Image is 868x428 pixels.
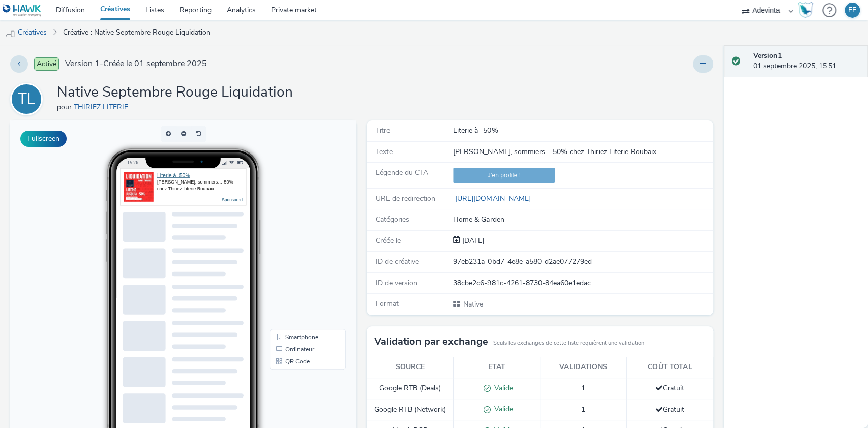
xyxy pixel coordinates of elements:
[462,299,483,309] span: Native
[540,357,626,378] th: Validations
[261,235,334,247] li: QR Code
[57,102,74,112] span: pour
[848,3,856,18] div: FF
[376,299,399,309] span: Format
[57,83,293,102] h1: Native Septembre Rouge Liquidation
[376,147,393,157] span: Texte
[491,383,513,393] span: Valide
[376,278,417,288] span: ID de version
[376,215,409,224] span: Catégories
[453,215,712,225] div: Home & Garden
[5,28,15,38] img: mobile
[460,236,484,246] div: Création 01 septembre 2025, 15:51
[367,357,453,378] th: Source
[275,238,300,244] span: QR Code
[376,168,428,177] span: Légende du CTA
[74,102,132,112] a: THIRIEZ LITERIE
[376,257,419,266] span: ID de créative
[376,194,435,203] span: URL de redirection
[798,2,817,18] a: Hawk Academy
[117,39,128,45] span: 15:26
[453,147,712,157] div: [PERSON_NAME], sommiers…-50% chez Thiriez Literie Roubaix
[453,257,712,267] div: 97eb231a-0bd7-4e8e-a580-d2ae077279ed
[376,236,401,246] span: Créée le
[453,126,712,136] div: Literie à -50%
[376,126,390,135] span: Titre
[18,85,35,113] div: TL
[460,236,484,246] span: [DATE]
[10,94,47,104] a: TL
[655,383,684,393] span: Gratuit
[453,278,712,288] div: 38cbe2c6-981c-4261-8730-84ea60e1edac
[493,339,644,347] small: Seuls les exchanges de cette liste requièrent une validation
[3,4,42,17] img: undefined Logo
[65,58,207,70] span: Version 1 - Créée le 01 septembre 2025
[367,399,453,420] td: Google RTB (Network)
[261,210,334,223] li: Smartphone
[147,58,232,72] div: [PERSON_NAME], sommiers…-50% chez Thiriez Literie Roubaix
[491,404,513,414] span: Valide
[58,20,216,45] a: Créative : Native Septembre Rouge Liquidation
[453,194,534,203] a: [URL][DOMAIN_NAME]
[34,57,59,71] span: Activé
[798,2,813,18] img: Hawk Academy
[753,51,860,72] div: 01 septembre 2025, 15:51
[147,52,180,58] a: Literie à -50%
[655,405,684,414] span: Gratuit
[261,223,334,235] li: Ordinateur
[275,226,304,232] span: Ordinateur
[626,357,713,378] th: Coût total
[20,131,67,147] button: Fullscreen
[374,334,488,349] h3: Validation par exchange
[581,383,585,393] span: 1
[367,378,453,399] td: Google RTB (Deals)
[581,405,585,414] span: 1
[454,357,540,378] th: Etat
[212,77,232,82] a: Sponsored
[753,51,782,60] strong: Version 1
[275,213,308,220] span: Smartphone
